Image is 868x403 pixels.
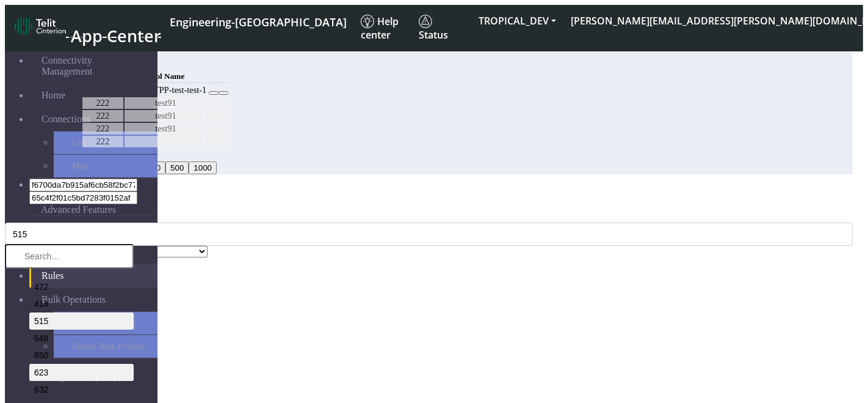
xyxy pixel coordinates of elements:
input: Search... [5,244,134,268]
button: 500 [165,161,189,174]
span: Status [419,15,448,42]
a: Your current platform instance [169,10,346,32]
span: Engineering-[GEOGRAPHIC_DATA] [170,15,347,29]
li: 472 [29,278,134,295]
button: TROPICAL_DEV [471,10,563,32]
span: 515 [13,229,27,239]
li: 623 [29,364,134,381]
li: 650 [29,347,134,364]
span: Help center [361,15,399,42]
span: List [72,138,85,148]
li: 648 [29,330,134,347]
li: 515 [29,312,134,330]
h4: Add Rule [5,187,853,198]
img: logo-telit-cinterion-gw-new.png [15,17,66,36]
img: status.svg [419,15,432,28]
td: DNLD_TPP-test-test-1 [125,84,208,96]
li: 632 [29,381,134,398]
a: Home [29,84,157,107]
button: 515 [5,223,853,246]
div: 20 [81,161,700,174]
img: knowledge.svg [361,15,374,28]
button: 1000 [189,161,217,174]
span: Map [72,161,88,171]
span: Pool Name [147,72,185,81]
span: App Center [71,24,161,47]
a: Connectivity Management [29,49,157,83]
li: 414 [29,295,134,312]
span: Connections [42,114,90,125]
